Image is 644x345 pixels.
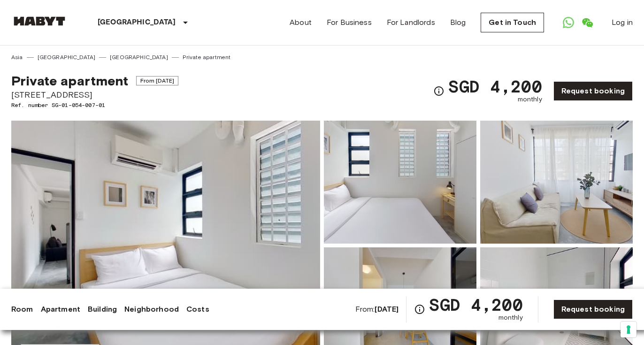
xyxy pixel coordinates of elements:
[11,304,33,315] a: Room
[38,53,96,61] a: [GEOGRAPHIC_DATA]
[375,305,399,314] b: [DATE]
[11,73,129,89] span: Private apartment
[88,304,117,315] a: Building
[450,17,466,28] a: Blog
[11,89,178,101] span: [STREET_ADDRESS]
[448,78,542,95] span: SGD 4,200
[387,17,435,28] a: For Landlords
[136,76,179,85] span: From [DATE]
[11,16,68,26] img: Habyt
[124,304,179,315] a: Neighborhood
[518,95,542,104] span: monthly
[433,85,445,97] svg: Check cost overview for full price breakdown. Please note that discounts apply to new joiners onl...
[41,304,80,315] a: Apartment
[414,304,425,315] svg: Check cost overview for full price breakdown. Please note that discounts apply to new joiners onl...
[480,121,633,244] img: Picture of unit SG-01-054-007-01
[559,13,578,32] a: Open WhatsApp
[11,53,23,61] a: Asia
[11,101,178,109] span: Ref. number SG-01-054-007-01
[355,304,399,314] span: From:
[186,304,209,315] a: Costs
[429,296,522,313] span: SGD 4,200
[327,17,372,28] a: For Business
[183,53,231,61] a: Private apartment
[498,313,523,322] span: monthly
[621,322,636,337] button: Your consent preferences for tracking technologies
[98,17,176,28] p: [GEOGRAPHIC_DATA]
[110,53,168,61] a: [GEOGRAPHIC_DATA]
[553,81,633,101] a: Request booking
[290,17,312,28] a: About
[481,13,544,32] a: Get in Touch
[553,299,633,319] a: Request booking
[324,121,476,244] img: Picture of unit SG-01-054-007-01
[612,17,633,28] a: Log in
[578,13,597,32] a: Open WeChat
